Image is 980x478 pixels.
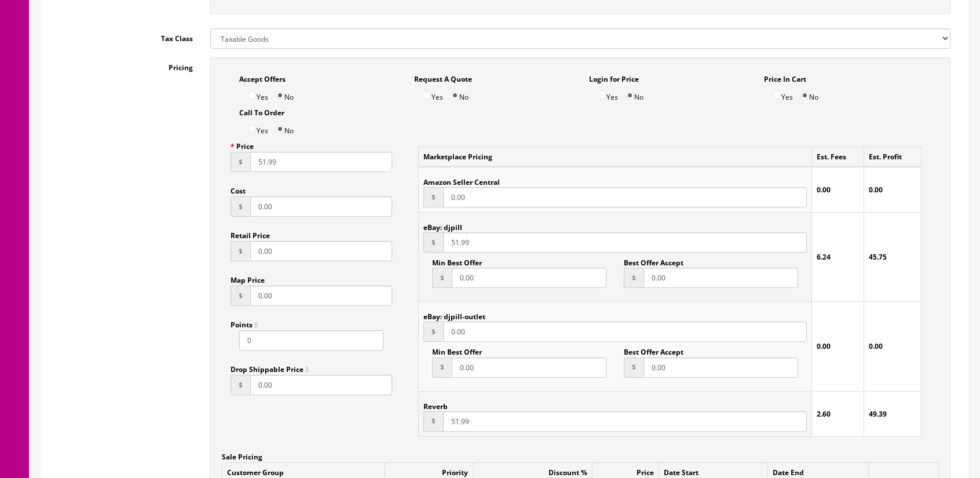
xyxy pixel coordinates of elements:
label: eBay: djpill-outlet [423,306,485,322]
label: Accept Offers [239,69,286,85]
td: Marketplace Pricing [419,147,811,167]
label: eBay: djpill [423,217,462,232]
label: Best Offer Accept [624,253,683,268]
input: No [800,91,809,100]
input: No [451,91,459,100]
span: Points [231,320,257,330]
input: This should be a number with up to 2 decimal places. [452,268,606,288]
input: Yes [248,91,257,100]
input: No [276,125,284,133]
input: This should be a number with up to 2 decimal places. [250,375,393,395]
label: Map Price [231,270,265,286]
input: Points [239,330,384,351]
input: No [276,91,284,100]
label: Min Best Offer [432,342,482,357]
label: No [276,118,294,136]
strong: 6.24 [817,252,831,262]
label: Call To Order [239,103,284,118]
label: Best Offer Accept [624,342,683,357]
label: Tax Class [50,28,202,44]
font: You are looking at a [PERSON_NAME] MDS-6 stand, it is used and has standard rack rash but it’s st... [121,75,617,87]
input: This should be a number with up to 2 decimal places. [643,268,798,288]
span: Drop Shippable Price [231,364,308,374]
td: Est. Profit [864,147,922,167]
font: This item is already packaged and ready for shipment so it will ship quick. Use the shipping calc... [21,140,719,169]
input: This should be a number with up to 2 decimal places. [443,411,806,432]
input: Yes [248,125,257,133]
label: No [451,85,469,103]
span: $ [624,357,643,378]
span: $ [423,411,443,432]
label: Request A Quote [414,69,472,85]
label: No [800,85,818,103]
label: No [276,85,294,103]
span: $ [423,322,443,342]
input: No [626,91,634,100]
label: Retail Price [231,225,270,241]
span: $ [432,268,452,288]
input: This should be a number with up to 2 decimal places. [250,196,393,217]
input: This should be a number with up to 2 decimal places. [443,232,806,253]
label: Yes [423,85,443,103]
input: This should be a number with up to 2 decimal places. [250,286,393,306]
label: Price In Cart [764,69,806,85]
label: Login for Price [589,69,639,85]
strong: 49.39 [869,409,887,419]
label: Price [231,136,254,152]
strong: 45.75 [869,252,887,262]
input: This should be a number with up to 2 decimal places. [250,152,393,172]
strong: [PERSON_NAME] MDS-6 SL 1.5” Rack [207,16,531,37]
span: $ [432,357,452,378]
label: Amazon Seller Central [423,172,500,187]
strong: 2.60 [817,409,831,419]
td: Est. Fees [811,147,864,167]
label: Yes [248,85,268,103]
label: No [626,85,643,103]
label: Cost [231,181,246,196]
span: $ [231,152,250,172]
input: Yes [773,91,781,100]
span: $ [231,286,250,306]
input: This should be a number with up to 2 decimal places. [452,357,606,378]
strong: 0.00 [817,185,831,195]
strong: PLEASE NOTE: This listing is for the stand ONLY. No cables or mounts are included. Please note th... [14,100,726,128]
span: $ [231,375,250,395]
label: Yes [773,85,793,103]
label: Yes [598,85,618,103]
input: This should be a number with up to 2 decimal places. [443,322,806,342]
input: Yes [423,91,432,100]
strong: 0.00 [869,185,883,195]
input: Yes [598,91,606,100]
input: This should be a number with up to 2 decimal places. [250,241,393,261]
label: Pricing [50,57,202,73]
span: $ [624,268,643,288]
label: Yes [248,118,268,136]
span: $ [231,241,250,261]
input: This should be a number with up to 2 decimal places. [643,357,798,378]
strong: 0.00 [869,341,883,351]
label: Min Best Offer [432,253,482,268]
label: Sale Pricing [222,447,262,462]
span: $ [231,196,250,217]
span: $ [423,232,443,253]
input: This should be a number with up to 2 decimal places. [443,187,806,207]
label: Reverb [423,396,448,411]
span: $ [423,187,443,207]
strong: 0.00 [817,341,831,351]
